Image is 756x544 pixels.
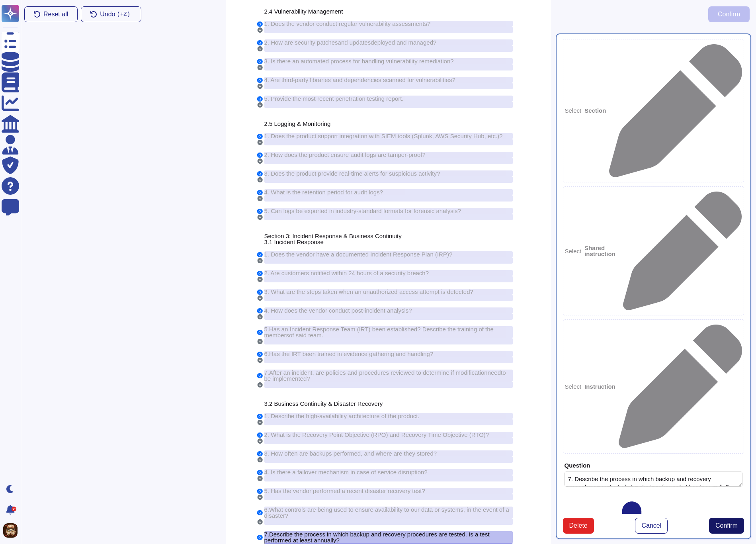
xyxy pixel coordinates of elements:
span: Has an Incident Response Team (IRT) been established? Describe the training of the members [264,326,494,339]
button: Q [257,414,262,419]
span: 3. Does the product provide real-time alerts for suspicious activity? [264,170,440,177]
span: 5. Can logs be exported in industry-standard formats for forensic analysis? [264,207,461,214]
button: Q [257,171,262,176]
button: Q [257,78,262,83]
button: A [257,46,262,51]
button: Undo(+Z) [81,6,141,22]
textarea: 7. Describe the process in which backup and recovery procedures are tested. Is a test performed a... [565,472,743,487]
button: Q [257,308,262,313]
span: 2. What is the Recovery Point Objective (RPO) and Recovery Time Objective (RTO)? [264,431,489,438]
button: Delete [563,518,594,534]
span: 7. [264,369,270,376]
div: Select [563,186,744,316]
button: Q [257,451,262,456]
button: Q [257,96,262,102]
button: A [257,258,262,263]
button: A [257,65,262,70]
span: 4. How does the vendor conduct post-incident analysis? [264,307,412,314]
span: 3. Is there an automated process for handling vulnerability remediation? [264,58,454,65]
button: Q [257,209,262,214]
span: Reset all [43,11,68,18]
span: 6. [264,506,270,513]
span: 3.1 Incident Response [264,239,324,245]
span: 1. Describe the high-availability architecture of the product. [264,413,420,419]
button: Q [257,510,262,515]
button: Q [257,153,262,158]
div: Select [563,319,744,453]
button: Q [257,432,262,438]
button: Q [257,535,262,540]
div: Question [565,462,590,468]
span: deployed and managed? [371,39,436,46]
button: Confirm [709,518,744,534]
button: Cancel [635,518,668,534]
button: Q [257,373,262,378]
span: 3. How often are backups performed, and where are they stored? [264,450,437,457]
button: A [257,438,262,444]
button: Q [257,190,262,195]
button: Q [257,40,262,45]
span: Confirm [718,11,740,18]
button: A [257,382,262,387]
span: need [488,369,501,376]
button: Q [257,330,262,335]
button: A [257,177,262,182]
button: Q [257,470,262,475]
b: Section [584,108,606,113]
span: Confirm [715,522,738,529]
button: Q [257,59,262,64]
span: 4. Is there a failover mechanism in case of service disruption? [264,469,428,476]
span: Undo [100,11,132,18]
button: user [2,522,23,539]
span: 1. Does the vendor have a documented Incident Response Plan (IRP)? [264,251,453,258]
button: A [257,196,262,201]
button: A [257,457,262,462]
button: A [257,358,262,363]
b: Shared instruction [584,245,620,257]
button: Q [257,290,262,295]
div: Select [563,39,744,182]
button: Q [257,271,262,276]
span: Delete [569,522,588,529]
button: A [257,420,262,425]
button: A [257,140,262,145]
span: What controls are being used to ensure availability to our data or systems, in the event of a dis... [264,506,509,519]
span: 5. [264,326,270,333]
button: A [257,314,262,319]
img: user [3,523,18,538]
span: 4. Are third-party libraries and dependencies scanned for vulnerabilities? [264,76,455,83]
span: 2. Are customers notified within 24 hours of a security breach? [264,270,429,276]
button: Reset all [24,6,78,22]
button: Q [257,352,262,357]
button: A [257,84,262,89]
span: Section 3: Incident Response & Business Continuity [264,233,402,239]
button: Q [257,489,262,494]
button: A [257,295,262,301]
button: A [257,277,262,282]
button: A [257,215,262,220]
span: to be implemented? [264,369,506,382]
b: Instruction [584,384,615,389]
span: After an incident, are policies and procedures reviewed to determine if modification [269,369,488,376]
span: and updates [338,39,371,46]
span: 7. [264,531,270,538]
button: A [257,339,262,344]
span: 5. Provide the most recent penetration testing report. [264,95,404,102]
button: A [257,519,262,524]
span: 2. How does the product ensure audit logs are tamper-proof? [264,151,426,158]
span: Cancel [641,522,661,529]
span: 4. What is the retention period for audit logs? [264,189,383,196]
span: 6. [264,350,270,357]
div: 9+ [12,507,16,511]
span: 1. Does the product support integration with SIEM tools (Splunk, AWS Security Hub, etc.)? [264,133,503,139]
span: Describe the process in which backup and recovery procedures are tested. Is a test performed at l... [264,531,490,544]
button: A [257,27,262,33]
button: Q [257,134,262,139]
button: A [257,102,262,108]
span: 3. What are the steps taken when an unauthorized access attempt is detected? [264,288,473,295]
button: A [257,495,262,500]
span: 2. How are security patches [264,39,338,46]
button: Q [257,252,262,257]
span: 2.5 Logging & Monitoring [264,120,331,127]
button: A [257,476,262,481]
